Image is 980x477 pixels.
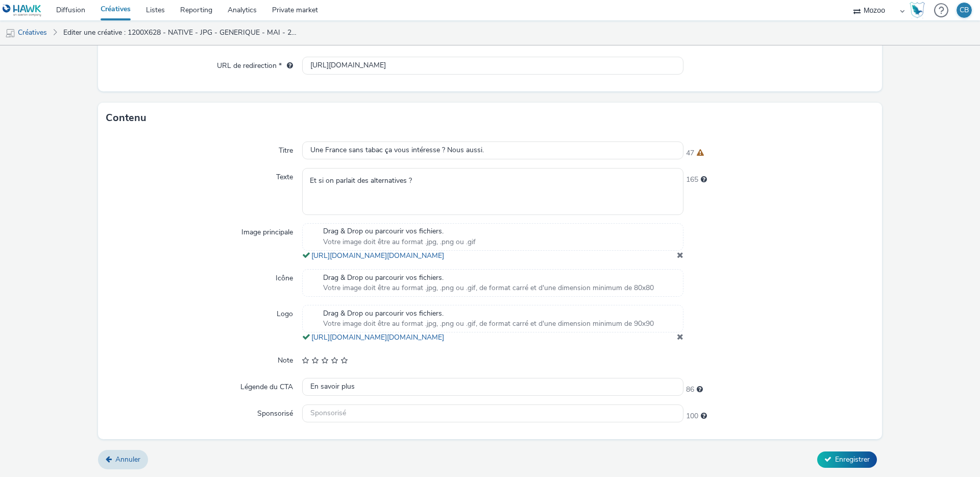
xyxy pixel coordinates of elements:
label: Logo [273,305,297,319]
a: Hawk Academy [910,2,929,18]
span: Drag & Drop ou parcourir vos fichiers. [323,308,654,319]
div: CB [960,3,969,18]
img: Hawk Academy [910,2,925,18]
span: Annuler [115,455,140,464]
span: 165 [686,175,698,185]
div: Longueur maximale conseillée 100 caractères. [701,411,707,421]
span: Votre image doit être au format .jpg, .png ou .gif [323,237,476,247]
div: Longueur maximale conseillée 15 caractères. [697,385,703,395]
label: Texte [272,168,297,182]
input: Longueur maximale conseillée 25 caractères. [302,141,683,159]
a: Editer une créative : 1200X628 - NATIVE - JPG - GENERIQUE - MAI - 2025 [58,20,303,45]
img: mobile [5,28,15,38]
span: Drag & Drop ou parcourir vos fichiers. [323,273,654,283]
label: Note [274,351,297,366]
button: Enregistrer [817,451,877,468]
div: L'URL de redirection sera utilisée comme URL de validation avec certains SSP et ce sera l'URL de ... [282,61,293,71]
input: url... [302,57,683,75]
textarea: Et si on parlait des alternatives ? [302,168,683,214]
span: 47 [686,148,694,158]
span: Votre image doit être au format .jpg, .png ou .gif, de format carré et d'une dimension minimum de... [323,319,654,329]
span: 86 [686,385,694,395]
label: URL de redirection * [213,57,297,71]
label: Icône [272,269,297,283]
input: Sponsorisé [302,404,683,422]
label: Sponsorisé [253,404,297,419]
div: Longueur maximale conseillée 100 caractères. [701,175,707,185]
div: Longueur maximale conseillée 25 caractères. [697,148,704,158]
span: 100 [686,411,698,421]
a: [URL][DOMAIN_NAME][DOMAIN_NAME] [311,332,448,342]
a: Annuler [98,450,148,469]
span: Drag & Drop ou parcourir vos fichiers. [323,226,476,236]
label: Titre [275,141,297,156]
h3: Contenu [106,110,146,126]
a: [URL][DOMAIN_NAME][DOMAIN_NAME] [311,251,448,260]
label: Légende du CTA [236,378,297,392]
input: Longueur maximale conseillée 15 caractères. [302,378,683,396]
span: Votre image doit être au format .jpg, .png ou .gif, de format carré et d'une dimension minimum de... [323,283,654,293]
span: Enregistrer [835,455,870,464]
img: undefined Logo [3,4,42,17]
label: Image principale [237,223,297,237]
